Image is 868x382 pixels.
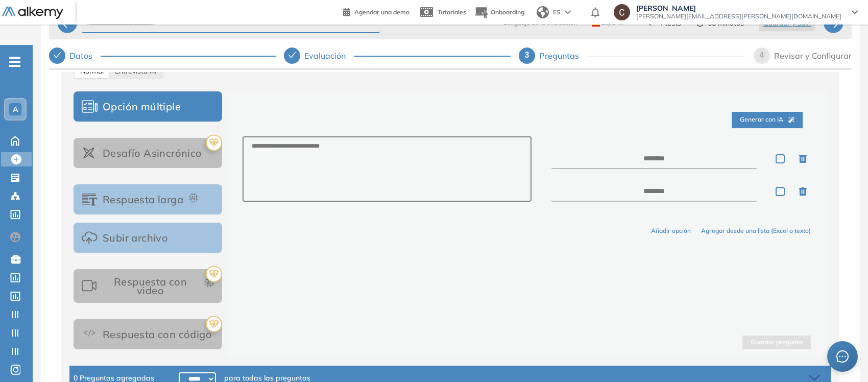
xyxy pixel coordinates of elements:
[74,91,222,122] button: Opción múltiple
[284,47,511,64] div: Evaluación
[9,61,20,63] i: -
[74,223,222,253] button: Subir archivo
[74,184,222,214] button: Respuesta larga
[80,66,104,76] span: Normal
[288,51,296,59] span: check
[304,47,354,64] div: Evaluación
[760,51,764,59] span: 4
[53,51,61,59] span: check
[742,336,811,349] button: Guardar pregunta
[537,6,549,18] img: world
[539,47,587,64] div: Preguntas
[651,226,691,236] button: Añadir opción
[774,47,852,64] div: Revisar y Configurar
[343,5,409,17] a: Agendar una demo
[701,226,811,236] button: Agregar desde una lista (Excel o texto)
[438,8,466,16] span: Tutoriales
[754,47,852,64] div: 4Revisar y Configurar
[49,47,276,64] div: Datos
[13,105,18,113] span: A
[474,2,524,23] button: Onboarding
[636,12,841,20] span: [PERSON_NAME][EMAIL_ADDRESS][PERSON_NAME][DOMAIN_NAME]
[354,8,409,16] span: Agendar una demo
[115,66,157,76] span: AI
[553,8,561,17] span: ES
[491,8,524,16] span: Onboarding
[732,112,803,128] button: Generar con IA
[836,350,849,363] span: message
[519,47,745,64] div: 3Preguntas
[525,51,529,59] span: 3
[565,10,571,14] img: arrow
[740,115,794,125] span: Generar con IA
[2,7,63,19] img: Logo
[69,47,101,64] div: Datos
[636,4,841,12] span: [PERSON_NAME]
